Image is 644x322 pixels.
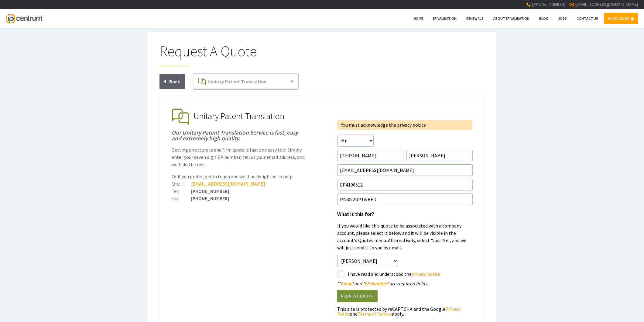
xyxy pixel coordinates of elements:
[172,173,307,180] p: Or if you prefer, get in touch and we'll be delighted to help:
[337,281,473,286] div: ' ' and ' ' are required fields.
[364,280,387,286] span: EP Number
[604,13,638,24] a: MY ACCOUNT
[532,2,565,7] span: [PHONE_NUMBER]
[337,222,473,251] p: If you would like this quote to be associated with a company account, please select it below and ...
[196,76,296,87] a: Unitary Patent Translation
[159,44,485,66] h1: Request A Quote
[337,290,378,302] button: Request Quote
[558,16,567,21] span: Jobs
[337,150,403,161] input: First Name
[337,306,460,317] a: Privacy Policy
[489,13,533,24] a: About EP Validation
[406,150,473,161] input: Surname
[337,307,473,316] div: This site is protected by reCAPTCHA and the Google and apply.
[433,16,457,21] span: EP Validation
[172,130,307,141] h1: Our Unitary Patent Translation Service is fast, easy and extremely high quality.
[466,16,484,21] span: Renewals
[358,311,392,317] a: Terms of Service
[462,13,488,24] a: Renewals
[337,194,473,205] input: Your Reference
[191,181,265,187] a: [EMAIL_ADDRESS][DOMAIN_NAME]
[429,13,461,24] a: EP Validation
[493,16,529,21] span: About EP Validation
[337,164,473,176] input: Email
[573,13,602,24] a: Contact Us
[341,280,352,286] span: Email
[348,270,473,278] label: I have read and understood the
[409,13,427,24] a: Home
[337,179,473,190] input: EP Number
[554,13,571,24] a: Jobs
[535,13,552,24] a: Blog
[172,146,307,168] p: Getting an accurate and firm quote is fast and easy too! Simply enter your seven digit EP number,...
[337,212,473,217] h1: What is this for?
[413,16,423,21] span: Home
[194,111,284,122] span: Unitary Patent Translation
[577,16,598,21] span: Contact Us
[412,271,440,277] a: privacy notice
[159,74,185,89] a: Back
[539,16,548,21] span: Blog
[172,181,191,186] div: Email:
[172,189,191,194] div: Tel:
[6,9,42,28] a: IP Centrum
[575,2,638,7] a: [EMAIL_ADDRESS][DOMAIN_NAME]
[337,270,345,278] label: styled-checkbox
[172,196,307,201] div: [PHONE_NUMBER]
[207,78,267,84] span: Unitary Patent Translation
[338,121,471,128] div: You must acknowledge the privacy notice
[172,189,307,194] div: [PHONE_NUMBER]
[169,78,180,84] span: Back
[172,196,191,201] div: Fax:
